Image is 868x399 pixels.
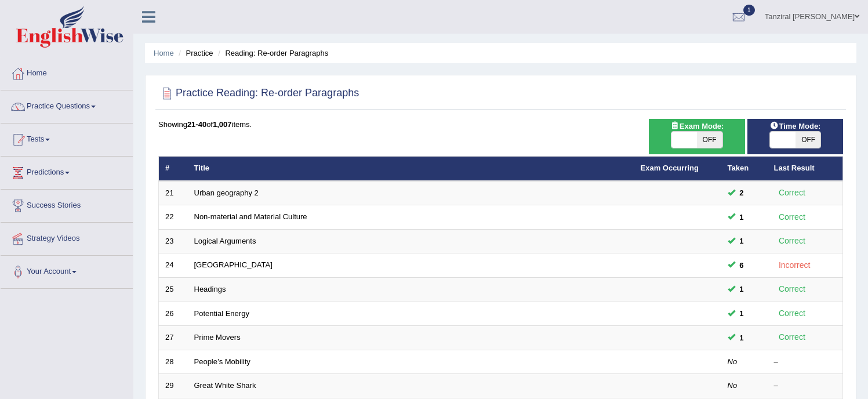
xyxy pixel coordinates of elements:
[1,90,133,119] a: Practice Questions
[188,157,634,181] th: Title
[1,256,133,285] a: Your Account
[1,190,133,219] a: Success Stories
[176,48,213,59] li: Practice
[194,212,307,221] a: Non-material and Material Culture
[796,132,821,148] span: OFF
[194,381,256,390] a: Great White Shark
[735,259,749,271] span: You can still take this question
[159,253,188,278] td: 24
[743,5,755,16] span: 1
[1,157,133,186] a: Predictions
[774,211,811,224] div: Correct
[194,333,241,342] a: Prime Movers
[194,309,249,318] a: Potential Energy
[159,278,188,302] td: 25
[728,381,738,390] em: No
[159,229,188,253] td: 23
[213,120,232,129] b: 1,007
[649,119,744,154] div: Show exams occurring in exams
[1,124,133,153] a: Tests
[735,307,749,320] span: You can still take this question
[215,48,328,59] li: Reading: Re-order Paragraphs
[768,157,843,181] th: Last Result
[159,181,188,205] td: 21
[194,188,259,197] a: Urban geography 2
[194,237,256,245] a: Logical Arguments
[774,186,811,199] div: Correct
[666,120,728,132] span: Exam Mode:
[735,211,749,223] span: You can still take this question
[774,357,837,368] div: –
[159,326,188,350] td: 27
[735,332,749,344] span: You can still take this question
[728,357,738,366] em: No
[774,307,811,320] div: Correct
[159,350,188,374] td: 28
[159,205,188,230] td: 22
[697,132,722,148] span: OFF
[194,260,273,269] a: [GEOGRAPHIC_DATA]
[158,85,359,102] h2: Practice Reading: Re-order Paragraphs
[194,357,250,366] a: People’s Mobility
[154,49,174,57] a: Home
[1,223,133,252] a: Strategy Videos
[774,282,811,296] div: Correct
[735,187,749,199] span: You can still take this question
[721,157,768,181] th: Taken
[774,234,811,248] div: Correct
[735,283,749,295] span: You can still take this question
[158,119,843,130] div: Showing of items.
[774,259,815,272] div: Incorrect
[774,331,811,344] div: Correct
[194,285,226,293] a: Headings
[187,120,206,129] b: 21-40
[774,380,837,391] div: –
[765,120,825,132] span: Time Mode:
[159,302,188,326] td: 26
[159,374,188,398] td: 29
[159,157,188,181] th: #
[735,235,749,247] span: You can still take this question
[1,57,133,86] a: Home
[641,164,699,172] a: Exam Occurring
